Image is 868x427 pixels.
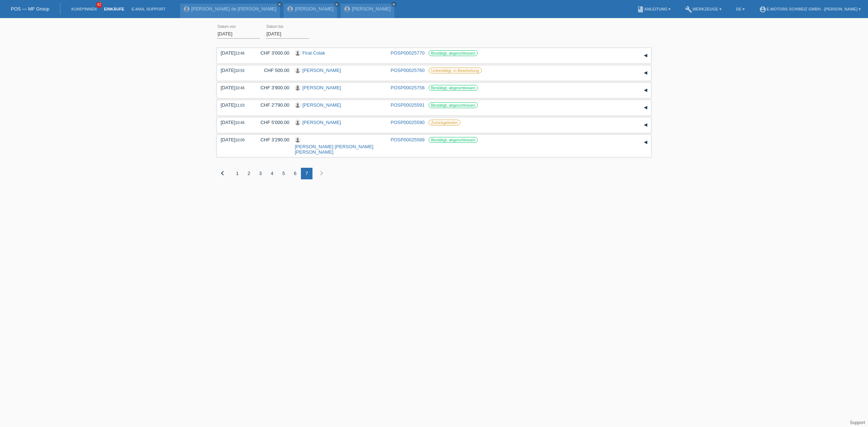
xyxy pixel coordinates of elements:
[302,50,325,56] a: Firat Colak
[391,85,425,90] a: POSP00025758
[429,137,478,143] label: Bestätigt, abgeschlossen
[302,85,341,90] a: [PERSON_NAME]
[235,86,244,90] span: 10:46
[685,6,692,13] i: build
[429,85,478,91] label: Bestätigt, abgeschlossen
[255,168,266,179] div: 3
[732,7,748,11] a: DE ▾
[221,68,250,73] div: [DATE]
[759,6,766,13] i: account_circle
[266,168,278,179] div: 4
[302,120,341,125] a: [PERSON_NAME]
[640,85,651,96] div: auf-/zuklappen
[429,120,460,125] label: Zurückgetreten
[681,7,725,11] a: buildWerkzeuge ▾
[317,169,326,178] i: chevron_right
[429,102,478,108] label: Bestätigt, abgeschlossen
[633,7,674,11] a: bookAnleitung ▾
[756,7,864,11] a: account_circleE-Motors Schweiz GmbH - [PERSON_NAME] ▾
[100,7,128,11] a: Einkäufe
[191,6,277,12] a: [PERSON_NAME] de [PERSON_NAME]
[352,6,391,12] a: [PERSON_NAME]
[334,2,339,7] a: close
[335,3,339,6] i: close
[392,3,396,6] i: close
[255,50,289,56] div: CHF 3'000.00
[235,69,244,73] span: 10:55
[640,137,651,148] div: auf-/zuklappen
[255,120,289,125] div: CHF 5'000.00
[255,137,289,142] div: CHF 3'290.00
[640,120,651,131] div: auf-/zuklappen
[235,138,244,142] span: 10:09
[221,120,250,125] div: [DATE]
[278,168,289,179] div: 5
[218,169,227,178] i: chevron_left
[235,121,244,125] span: 10:46
[231,168,243,179] div: 1
[235,103,244,107] span: 11:03
[391,68,425,73] a: POSP00025760
[243,168,255,179] div: 2
[277,2,282,7] a: close
[391,120,425,125] a: POSP00025590
[429,68,482,73] label: Unbestätigt, in Bearbeitung
[302,68,341,73] a: [PERSON_NAME]
[96,2,102,8] span: 42
[255,85,289,90] div: CHF 3'900.00
[278,3,281,6] i: close
[68,7,100,11] a: Kund*innen
[221,50,250,56] div: [DATE]
[391,102,425,108] a: POSP00025591
[301,168,312,179] div: 7
[221,102,250,108] div: [DATE]
[640,68,651,78] div: auf-/zuklappen
[295,6,333,12] a: [PERSON_NAME]
[429,50,478,56] label: Bestätigt, abgeschlossen
[640,50,651,61] div: auf-/zuklappen
[640,102,651,113] div: auf-/zuklappen
[235,51,244,55] span: 13:46
[391,137,425,142] a: POSP00025589
[295,144,373,155] a: [PERSON_NAME] [PERSON_NAME] [PERSON_NAME]
[850,420,865,425] a: Support
[221,85,250,90] div: [DATE]
[255,68,289,73] div: CHF 500.00
[221,137,250,142] div: [DATE]
[391,2,396,7] a: close
[11,6,49,12] a: POS — MF Group
[255,102,289,108] div: CHF 2'790.00
[637,6,644,13] i: book
[391,50,425,56] a: POSP00025770
[302,102,341,108] a: [PERSON_NAME]
[289,168,301,179] div: 6
[128,7,169,11] a: E-Mail Support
